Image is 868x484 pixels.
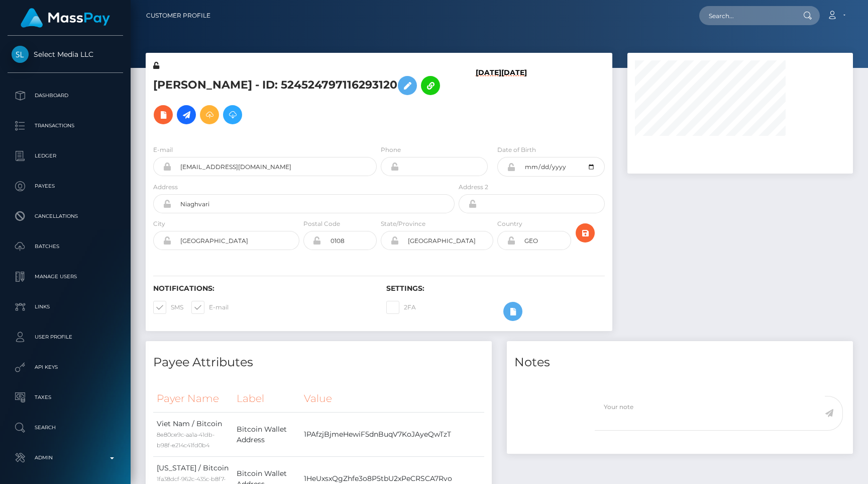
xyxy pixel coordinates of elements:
[699,6,794,25] input: Search...
[381,219,425,228] label: State/Province
[21,8,110,28] img: MassPay Logo
[8,415,123,440] a: Search
[157,431,214,449] small: 8e80ce9c-aa1a-41db-b98f-e214c41fd0b4
[153,145,173,154] label: E-mail
[191,301,229,314] label: E-mail
[12,148,119,164] p: Ledger
[12,209,119,224] p: Cancellations
[12,360,119,375] p: API Keys
[233,413,300,457] td: Bitcoin Wallet Address
[12,390,119,405] p: Taxes
[497,145,536,154] label: Date of Birth
[153,284,371,293] h6: Notifications:
[476,68,501,133] h6: [DATE]
[12,239,119,254] p: Batches
[12,118,119,133] p: Transactions
[514,354,845,371] h4: Notes
[8,204,123,229] a: Cancellations
[153,301,183,314] label: SMS
[12,450,119,465] p: Admin
[233,385,300,413] th: Label
[8,234,123,259] a: Batches
[303,219,340,228] label: Postal Code
[177,105,196,124] a: Initiate Payout
[12,179,119,194] p: Payees
[8,113,123,138] a: Transactions
[497,219,522,228] label: Country
[146,5,210,26] a: Customer Profile
[8,50,123,59] span: Select Media LLC
[8,174,123,199] a: Payees
[501,68,527,133] h6: [DATE]
[386,284,604,293] h6: Settings:
[300,385,484,413] th: Value
[153,413,233,457] td: Viet Nam / Bitcoin
[12,88,119,103] p: Dashboard
[12,269,119,284] p: Manage Users
[386,301,416,314] label: 2FA
[12,420,119,435] p: Search
[153,385,233,413] th: Payer Name
[12,330,119,345] p: User Profile
[8,143,123,169] a: Ledger
[153,219,165,228] label: City
[153,183,178,192] label: Address
[8,83,123,108] a: Dashboard
[8,294,123,319] a: Links
[153,354,484,371] h4: Payee Attributes
[459,183,488,192] label: Address 2
[8,355,123,380] a: API Keys
[12,299,119,314] p: Links
[8,325,123,350] a: User Profile
[153,71,449,129] h5: [PERSON_NAME] - ID: 524524797116293120
[8,385,123,410] a: Taxes
[12,46,29,63] img: Select Media LLC
[300,413,484,457] td: 1PAfzjBjmeHewiF5dnBuqV7KoJAyeQwTzT
[8,445,123,470] a: Admin
[8,264,123,289] a: Manage Users
[381,145,401,154] label: Phone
